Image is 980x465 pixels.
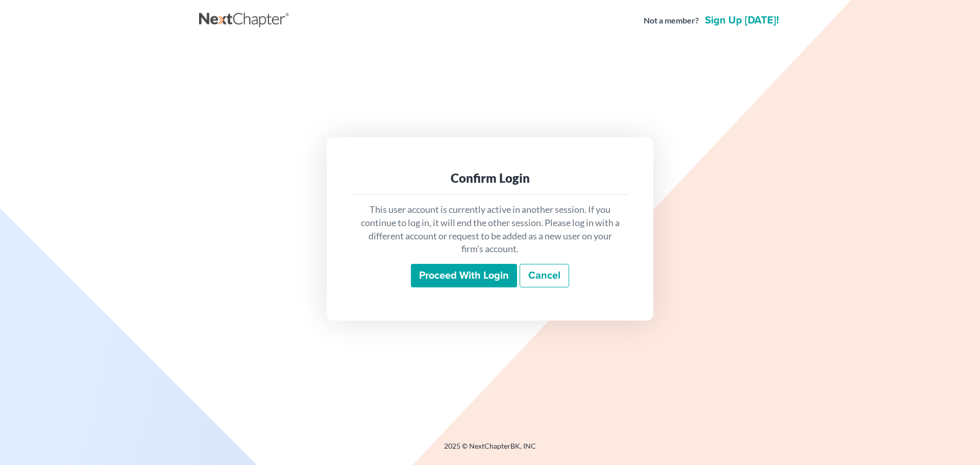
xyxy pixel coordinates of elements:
[703,15,781,26] a: Sign up [DATE]!
[359,203,621,256] p: This user account is currently active in another session. If you continue to log in, it will end ...
[520,264,569,287] a: Cancel
[199,441,781,459] div: 2025 © NextChapterBK, INC
[359,170,621,186] div: Confirm Login
[411,264,517,287] input: Proceed with login
[644,15,699,27] strong: Not a member?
